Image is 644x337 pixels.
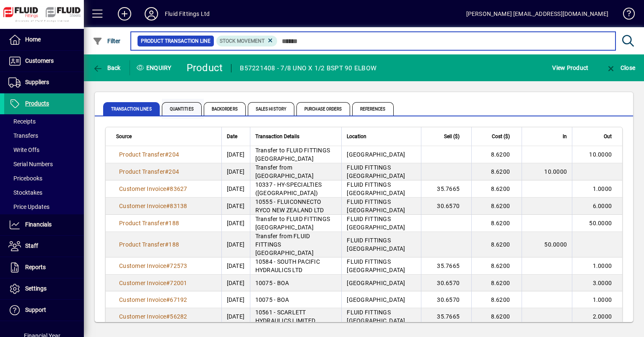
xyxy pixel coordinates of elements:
[170,313,187,320] span: 56282
[347,280,405,286] span: [GEOGRAPHIC_DATA]
[4,157,84,171] a: Serial Numbers
[250,198,342,215] td: 10555 - FLUICONNECTO RYCO NEW ZEALAND LTD
[4,29,84,50] a: Home
[119,151,165,158] span: Product Transfer
[25,242,38,249] span: Staff
[165,151,169,158] span: #
[471,232,522,257] td: 8.6200
[166,296,170,303] span: #
[227,132,237,141] span: Date
[221,257,250,275] td: [DATE]
[593,262,612,269] span: 1.0000
[111,6,138,21] button: Add
[169,220,179,226] span: 188
[593,280,612,286] span: 3.0000
[4,185,84,200] a: Stocktakes
[91,60,123,75] button: Back
[216,36,278,46] mat-chip: Product Transaction Type: Stock movement
[116,150,182,159] a: Product Transfer#204
[25,79,49,85] span: Suppliers
[116,132,216,141] div: Source
[221,146,250,163] td: [DATE]
[471,180,522,198] td: 8.6200
[8,161,53,167] span: Serial Numbers
[421,275,471,291] td: 30.6570
[4,214,84,235] a: Financials
[471,275,522,291] td: 8.6200
[166,262,170,269] span: #
[593,313,612,320] span: 2.0000
[4,200,84,214] a: Price Updates
[221,163,250,180] td: [DATE]
[227,132,245,141] div: Date
[347,181,405,196] span: FLUID FITTINGS [GEOGRAPHIC_DATA]
[119,203,166,209] span: Customer Invoice
[170,296,187,303] span: 67192
[471,291,522,308] td: 8.6200
[25,36,41,43] span: Home
[471,308,522,325] td: 8.6200
[25,306,46,313] span: Support
[4,129,84,143] a: Transfers
[593,185,612,192] span: 1.0000
[116,295,190,304] a: Customer Invoice#67192
[550,60,590,75] button: View Product
[352,102,394,116] span: References
[4,72,84,93] a: Suppliers
[170,280,187,286] span: 72001
[187,61,223,75] div: Product
[466,7,608,21] div: [PERSON_NAME] [EMAIL_ADDRESS][DOMAIN_NAME]
[347,216,405,231] span: FLUID FITTINGS [GEOGRAPHIC_DATA]
[221,180,250,198] td: [DATE]
[544,168,567,175] span: 10.0000
[347,237,405,252] span: FLUID FITTINGS [GEOGRAPHIC_DATA]
[604,60,637,75] button: Close
[103,102,160,116] span: Transaction Lines
[4,236,84,257] a: Staff
[477,132,517,141] div: Cost ($)
[471,146,522,163] td: 8.6200
[169,151,179,158] span: 204
[471,198,522,215] td: 8.6200
[220,38,265,44] span: Stock movement
[296,102,350,116] span: Purchase Orders
[221,291,250,308] td: [DATE]
[606,64,635,71] span: Close
[4,257,84,278] a: Reports
[347,132,416,141] div: Location
[93,38,121,44] span: Filter
[8,132,38,139] span: Transfers
[347,132,366,141] span: Location
[93,64,121,71] span: Back
[130,61,180,75] div: Enquiry
[240,62,377,75] div: B57221408 - 7/8 UNO X 1/2 BSPT 90 ELBOW
[250,232,342,257] td: Transfer from FLUID FITTINGS [GEOGRAPHIC_DATA]
[250,146,342,163] td: Transfer to FLUID FITTINGS [GEOGRAPHIC_DATA]
[421,308,471,325] td: 35.7665
[593,203,612,209] span: 6.0000
[84,60,130,75] app-page-header-button: Back
[250,257,342,275] td: 10584 - SOUTH PACIFIC HYDRAULICS LTD
[421,291,471,308] td: 30.6570
[492,132,510,141] span: Cost ($)
[165,220,169,226] span: #
[255,132,299,141] span: Transaction Details
[119,313,166,320] span: Customer Invoice
[347,151,405,158] span: [GEOGRAPHIC_DATA]
[119,262,166,269] span: Customer Invoice
[25,264,46,270] span: Reports
[25,285,47,292] span: Settings
[250,180,342,198] td: 10337 - HY-SPECIALTIES ([GEOGRAPHIC_DATA])
[116,219,182,228] a: Product Transfer#188
[471,163,522,180] td: 8.6200
[162,102,202,116] span: Quantities
[204,102,246,116] span: Backorders
[4,171,84,185] a: Pricebooks
[25,221,52,228] span: Financials
[617,2,634,29] a: Knowledge Base
[8,118,36,125] span: Receipts
[347,309,405,324] span: FLUID FITTINGS [GEOGRAPHIC_DATA]
[471,215,522,232] td: 8.6200
[421,180,471,198] td: 35.7665
[116,167,182,176] a: Product Transfer#204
